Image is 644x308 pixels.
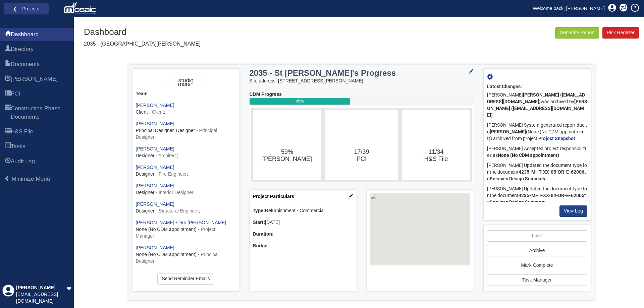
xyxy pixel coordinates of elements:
div: [PERSON_NAME] Updated the document type for the document to [487,184,587,207]
text: 11/34 [424,148,448,162]
div: ; [136,121,236,141]
button: Generate Report [555,27,599,39]
p: 2035 - [GEOGRAPHIC_DATA][PERSON_NAME] [84,40,201,48]
div: ; [136,164,236,178]
div: Profile [2,285,14,305]
span: Dashboard [5,31,11,39]
span: Designer [136,171,155,177]
span: Client [136,109,148,115]
b: [PERSON_NAME] [490,129,526,134]
a: Lock [487,230,587,242]
div: Site address: [STREET_ADDRESS][PERSON_NAME] [250,78,474,84]
a: [PERSON_NAME] [136,245,174,250]
span: PCI [5,90,11,98]
a: Project Particulars [253,194,294,199]
div: [PERSON_NAME] Accepted project responsibilities as [487,144,587,161]
span: HARI [11,75,58,83]
svg: 59%​HARI [255,111,319,178]
text: 17/39 [354,148,369,162]
a: [PERSON_NAME] Fleur [PERSON_NAME] [136,220,226,225]
b: 4235-MHT-XX-05-DR-E-62006 [519,169,584,175]
span: None (No CDM appointment) [136,252,197,257]
span: None (No CDM appointment) [136,227,197,232]
h3: 2035 - St [PERSON_NAME]'s Progress [250,69,435,77]
b: 4235-MHT-XX-04-DR-E-62005 [519,193,584,198]
a: [PERSON_NAME] [136,183,174,188]
span: Principal Designer, Designer [136,128,195,133]
span: Audit Log [11,158,35,166]
span: - Interior Designer [156,190,193,195]
span: - Client [149,109,164,115]
b: Start: [253,220,265,225]
span: Construction Phase Documents [11,105,69,121]
b: [PERSON_NAME] ([EMAIL_ADDRESS][DOMAIN_NAME]) [487,92,585,104]
div: Team [136,90,236,97]
div: ; [136,146,236,159]
a: [PERSON_NAME] [136,121,174,126]
span: Documents [5,61,11,69]
div: 45% [250,98,351,105]
span: Documents [11,60,40,68]
a: [PERSON_NAME] [136,103,174,108]
text: 59% [262,148,312,163]
span: Designer [136,208,155,213]
a: Project Snapshot [538,136,575,141]
svg: 17/39​PCI [327,111,396,178]
div: [PERSON_NAME] was archived by [487,90,587,120]
div: [PERSON_NAME] Updated the document type for the document to [487,161,587,184]
span: Directory [11,45,34,53]
a: Send Reminder Emails [157,273,214,285]
span: Minimize Menu [4,176,10,181]
b: Duration: [253,231,274,237]
span: - Architect [156,153,176,158]
a: Risk Register [602,27,639,39]
span: Dashboard [11,30,39,39]
a: [PERSON_NAME] [136,165,174,170]
svg: 11/34​H&S File [404,111,468,178]
div: CDM Progress [250,91,474,98]
a: [PERSON_NAME] [136,146,174,151]
span: Designer [136,153,155,158]
a: Welcome back, [PERSON_NAME] [528,3,610,13]
div: [PERSON_NAME] System-generated report due to (None (No CDM appointment)) archived from project: [487,120,587,144]
span: - Project Manager [136,227,215,239]
tspan: PCI [357,156,367,162]
span: Designer [136,190,155,195]
span: H&S File [11,128,33,136]
div: Latest Changes: [487,83,587,90]
tspan: H&S File [424,156,448,162]
div: ; [136,220,236,240]
div: ; [136,102,236,116]
img: logo_white.png [64,2,98,15]
div: ; [136,270,236,283]
b: [PERSON_NAME] ([EMAIL_ADDRESS][DOMAIN_NAME]) [487,99,587,118]
span: Tasks [5,143,11,151]
a: Mark Complete [487,260,587,271]
a: View Log [559,205,587,217]
h1: Dashboard [84,27,201,37]
div: [PERSON_NAME] [16,285,66,291]
button: Archive [487,245,587,256]
span: Audit Log [5,158,11,166]
a: Task Manager [487,274,587,286]
span: HARI [5,75,11,83]
b: None (No CDM appointment) [498,152,559,158]
div: [DATE] [253,219,353,226]
b: Budget: [253,243,271,248]
span: Construction Phase Documents [5,105,11,121]
div: ; [136,201,236,214]
a: ❮ Projects [8,4,44,13]
span: - Fire Engineer [156,171,187,177]
span: Directory [5,46,11,54]
div: Refurbishment - Commercial [253,207,353,214]
a: [PERSON_NAME] [136,201,174,207]
div: Project Location [367,190,474,291]
tspan: [PERSON_NAME] [262,156,312,163]
span: PCI [11,90,20,98]
b: Services Design Summary [490,199,545,205]
span: - Structural Engineer [156,208,199,213]
span: Tasks [11,142,25,150]
div: ; [136,245,236,265]
b: Type: [253,208,265,213]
